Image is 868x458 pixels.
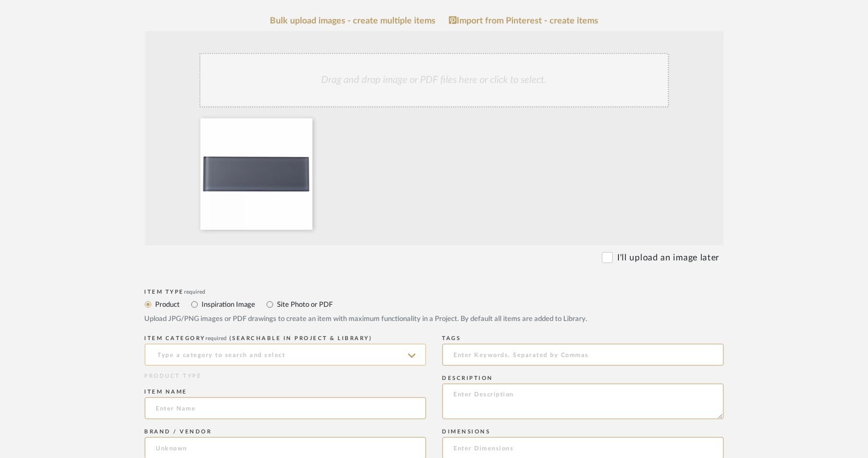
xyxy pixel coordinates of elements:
div: Upload JPG/PNG images or PDF drawings to create an item with maximum functionality in a Project. ... [145,314,724,325]
div: Description [442,375,724,382]
mat-radio-group: Select item type [145,298,724,311]
input: Type a category to search and select [145,344,426,366]
label: Site Photo or PDF [276,299,333,311]
div: ITEM CATEGORY [145,335,426,342]
div: Brand / Vendor [145,429,426,435]
div: Tags [442,335,724,342]
div: Item Type [145,289,724,295]
a: Bulk upload images - create multiple items [270,16,435,26]
span: required [205,336,227,341]
div: Dimensions [442,429,724,435]
a: Import from Pinterest - create items [449,16,598,26]
div: PRODUCT TYPE [145,372,426,380]
div: Item name [145,389,426,395]
span: required [184,289,205,295]
label: Inspiration Image [201,299,256,311]
label: I'll upload an image later [617,251,719,264]
input: Enter Name [145,397,426,419]
span: (Searchable in Project & Library) [229,336,373,341]
input: Enter Keywords, Separated by Commas [442,344,724,366]
label: Product [155,299,180,311]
